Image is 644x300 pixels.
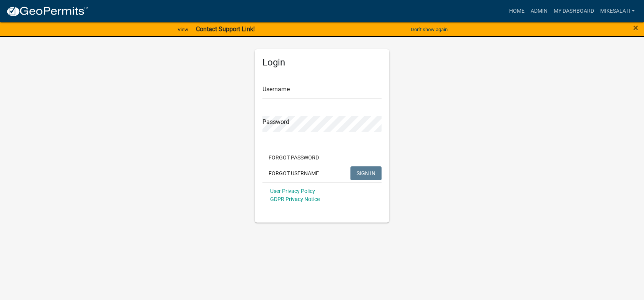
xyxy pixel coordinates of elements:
[262,166,325,180] button: Forgot Username
[270,188,315,194] a: User Privacy Policy
[262,151,325,164] button: Forgot Password
[196,25,255,33] strong: Contact Support Link!
[174,23,191,36] a: View
[408,23,451,36] button: Don't show again
[262,57,382,68] h5: Login
[633,23,638,32] button: Close
[350,166,382,180] button: SIGN IN
[597,4,638,18] a: MikeSalati
[506,4,528,18] a: Home
[528,4,551,18] a: Admin
[270,196,320,202] a: GDPR Privacy Notice
[357,170,375,176] span: SIGN IN
[633,22,638,33] span: ×
[551,4,597,18] a: My Dashboard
